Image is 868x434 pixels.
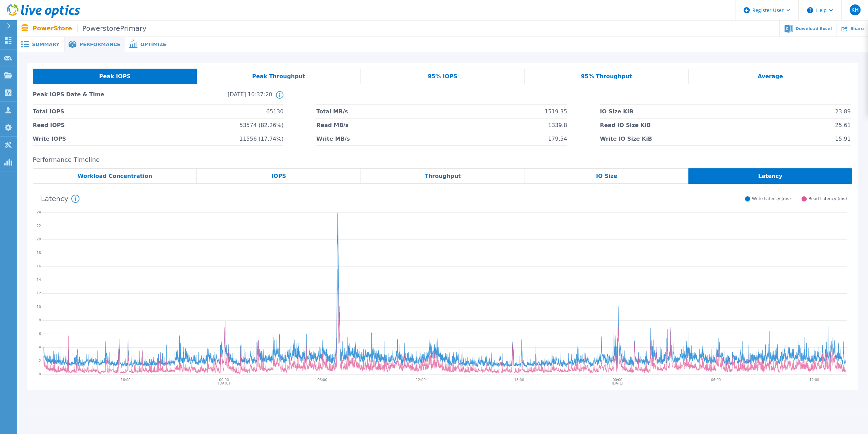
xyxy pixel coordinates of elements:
span: Peak Throughput [252,74,305,79]
span: [DATE] 10:37:20 [152,91,272,104]
span: Write Latency (ms) [752,196,791,201]
span: Workload Concentration [77,173,152,179]
span: Summary [32,42,59,47]
span: Average [757,74,783,79]
span: IOPS [271,173,286,179]
text: 6 [39,332,41,336]
text: 16 [36,264,41,268]
text: 18:00 [121,378,131,382]
span: 95% Throughput [581,74,632,79]
text: 8 [39,318,41,322]
p: PowerStore [33,25,147,32]
span: Peak IOPS [99,74,130,79]
span: 53574 (82.26%) [239,118,283,132]
text: [DATE] [613,381,624,385]
span: Total IOPS [33,105,64,118]
span: Total MB/s [316,105,348,118]
span: Read MB/s [316,118,348,132]
span: Read IOPS [33,118,65,132]
span: IO Size KiB [600,105,633,118]
span: Peak IOPS Date & Time [33,91,152,104]
span: IO Size [596,173,617,179]
span: Throughput [425,173,461,179]
text: 12:00 [416,378,426,382]
text: [DATE] [219,381,230,385]
span: 25.61 [835,118,851,132]
span: Write MB/s [316,132,350,145]
text: 18:00 [515,378,525,382]
text: 20 [36,237,41,241]
span: Share [850,27,864,31]
text: 22 [36,224,41,228]
span: Performance [79,42,120,47]
text: 00:00 [614,378,623,382]
span: Read IO Size KiB [600,118,651,132]
span: 65130 [266,105,283,118]
span: KH [851,7,858,13]
text: 14 [36,278,41,282]
span: Read Latency (ms) [808,196,847,201]
span: 23.89 [835,105,851,118]
text: 12 [36,291,41,295]
span: Latency [758,173,782,179]
span: Write IO Size KiB [600,132,652,145]
text: 18 [36,251,41,255]
text: 2 [39,359,41,363]
text: 12:00 [810,378,820,382]
span: Write IOPS [33,132,66,145]
text: 0 [39,372,41,376]
span: Download Excel [795,27,832,31]
text: 06:00 [712,378,722,382]
span: PowerstorePrimary [77,25,146,32]
span: 1339.8 [548,118,567,132]
span: 11556 (17.74%) [239,132,283,145]
span: 179.54 [548,132,567,145]
span: Optimize [140,42,166,47]
text: 10 [36,305,41,309]
span: 15.91 [835,132,851,145]
text: 24 [36,210,41,214]
span: 1519.35 [545,105,567,118]
text: 00:00 [219,378,229,382]
text: 4 [39,345,41,349]
span: 95% IOPS [428,74,457,79]
text: 06:00 [318,378,328,382]
h4: Latency [41,195,79,203]
h2: Performance Timeline [33,156,852,164]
